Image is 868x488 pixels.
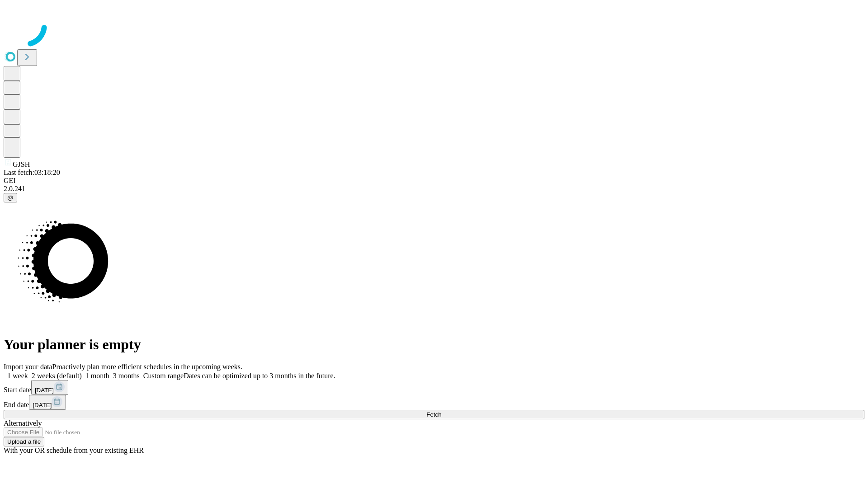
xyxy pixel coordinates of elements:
[29,395,66,410] button: [DATE]
[31,380,68,395] button: [DATE]
[4,419,42,427] span: Alternatively
[4,395,864,410] div: End date
[7,194,14,201] span: @
[52,363,242,371] span: Proactively plan more efficient schedules in the upcoming weeks.
[184,372,335,380] span: Dates can be optimized up to 3 months in the future.
[4,185,864,193] div: 2.0.241
[32,372,82,380] span: 2 weeks (default)
[426,411,441,418] span: Fetch
[143,372,184,380] span: Custom range
[4,169,60,176] span: Last fetch: 03:18:20
[85,372,109,380] span: 1 month
[113,372,140,380] span: 3 months
[4,336,864,353] h1: Your planner is empty
[4,380,864,395] div: Start date
[4,363,52,371] span: Import your data
[4,446,144,454] span: With your OR schedule from your existing EHR
[4,193,17,202] button: @
[4,410,864,419] button: Fetch
[13,160,30,168] span: GJSH
[4,437,44,446] button: Upload a file
[33,402,52,408] span: [DATE]
[4,177,864,185] div: GEI
[7,372,28,380] span: 1 week
[35,387,54,394] span: [DATE]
